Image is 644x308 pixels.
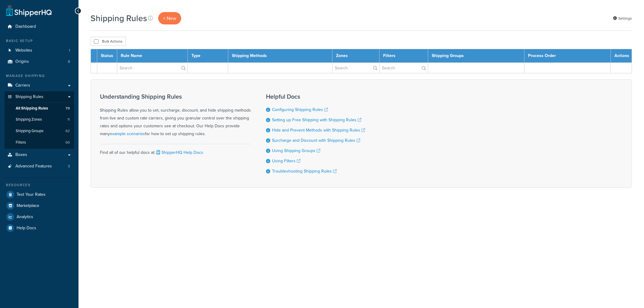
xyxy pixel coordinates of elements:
[5,56,74,67] a: Origins 8
[5,38,74,43] div: Basic Setup
[380,63,428,73] input: Search
[15,48,32,53] span: Websites
[15,59,29,64] span: Origins
[100,93,251,100] h3: Understanding Shipping Rules
[332,49,379,63] th: Zones
[16,140,26,145] span: Filters
[272,168,337,174] a: Troubleshooting Shipping Rules
[5,149,74,160] a: Boxes
[17,226,36,231] span: Help Docs
[5,103,74,114] a: All Shipping Rules 79
[524,49,611,63] th: Process Order
[100,93,251,138] div: Shipping Rules allow you to set, surcharge, discount, and hide shipping methods from live and cus...
[5,114,74,125] li: Shipping Zones
[17,192,46,197] span: Test Your Rates
[5,91,74,103] a: Shipping Rules
[16,106,48,111] span: All Shipping Rules
[272,158,300,164] a: Using Filters
[91,12,147,24] h1: Shipping Rules
[67,117,70,122] span: 11
[5,211,74,222] a: Analytics
[5,45,74,56] li: Websites
[266,93,365,100] h3: Helpful Docs
[5,200,74,211] a: Marketplace
[5,91,74,149] li: Shipping Rules
[5,114,74,125] a: Shipping Zones 11
[228,49,332,63] th: Shipping Methods
[5,56,74,67] li: Origins
[15,94,43,100] span: Shipping Rules
[155,149,203,156] a: ShipperHQ Help Docs
[163,15,176,22] span: + New
[5,137,74,148] li: Filters
[5,223,74,233] a: Help Docs
[15,24,36,29] span: Dashboard
[272,137,360,144] a: Surcharge and Discount with Shipping Rules
[5,161,74,172] li: Advanced Features
[332,63,379,73] input: Search
[17,203,39,208] span: Marketplace
[97,49,117,63] th: Status
[68,59,70,64] span: 8
[117,63,187,73] input: Search
[5,80,74,91] a: Carriers
[5,189,74,200] a: Test Your Rates
[5,183,74,188] div: Resources
[68,164,70,169] span: 3
[16,129,43,134] span: Shipping Groups
[117,49,188,63] th: Rule Name
[272,117,361,123] a: Setting up Free Shipping with Shipping Rules
[91,37,126,46] button: Bulk Actions
[66,129,70,134] span: 62
[5,103,74,114] li: All Shipping Rules
[272,106,328,113] a: Configuring Shipping Rules
[272,127,365,133] a: Hide and Prevent Methods with Shipping Rules
[110,131,145,137] a: example scenarios
[5,137,74,148] a: Filters 60
[15,152,27,157] span: Boxes
[158,12,181,24] a: + New
[100,144,251,157] div: Find all of our helpful docs at:
[5,45,74,56] a: Websites 1
[5,161,74,172] a: Advanced Features 3
[69,48,70,53] span: 1
[66,106,70,111] span: 79
[17,214,33,220] span: Analytics
[5,73,74,78] div: Manage Shipping
[188,49,228,63] th: Type
[66,140,70,145] span: 60
[6,5,52,17] a: ShipperHQ Home
[613,14,632,23] a: Settings
[272,148,320,154] a: Using Shipping Groups
[428,49,524,63] th: Shipping Groups
[16,117,42,122] span: Shipping Zones
[379,49,428,63] th: Filters
[5,125,74,137] a: Shipping Groups 62
[611,49,632,63] th: Actions
[5,21,74,32] a: Dashboard
[15,83,30,88] span: Carriers
[5,125,74,137] li: Shipping Groups
[15,164,52,169] span: Advanced Features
